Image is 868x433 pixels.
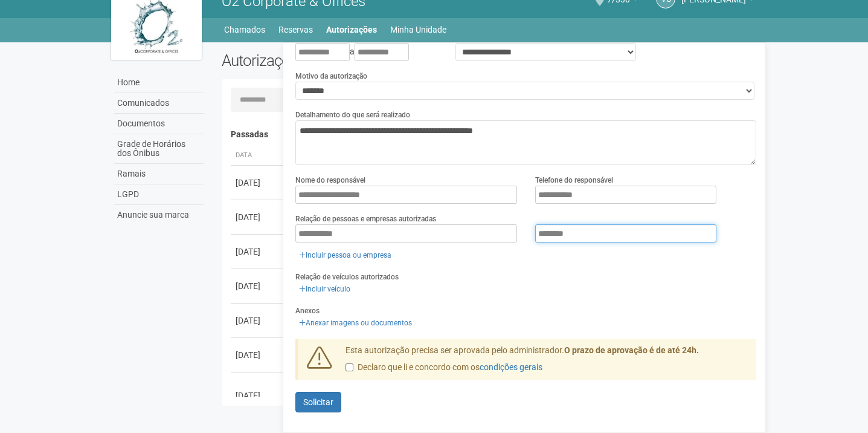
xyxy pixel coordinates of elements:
[231,130,748,139] h4: Passadas
[231,146,285,166] th: Data
[390,21,446,38] a: Minha Unidade
[278,21,313,38] a: Reservas
[222,51,480,70] h2: Autorizações
[295,43,437,61] div: a
[224,21,265,38] a: Chamados
[114,184,204,205] a: LGPD
[346,362,542,374] label: Declaro que li e concordo com os
[114,93,204,114] a: Comunicados
[326,21,377,38] a: Autorizações
[336,345,757,380] div: Esta autorização precisa ser aprovada pelo administrador.
[295,109,410,120] label: Detalhamento do que será realizado
[346,363,353,371] input: Declaro que li e concordo com oscondições gerais
[295,272,399,282] label: Relação de veículos autorizados
[236,211,280,223] div: [DATE]
[295,305,320,316] label: Anexos
[535,175,613,186] label: Telefone do responsável
[236,389,280,402] div: [DATE]
[236,177,280,189] div: [DATE]
[303,397,333,407] span: Solicitar
[236,280,280,292] div: [DATE]
[236,349,280,361] div: [DATE]
[295,392,341,412] button: Solicitar
[480,362,542,372] a: condições gerais
[295,71,367,82] label: Motivo da autorização
[295,316,416,330] a: Anexar imagens ou documentos
[114,205,204,225] a: Anuncie sua marca
[114,114,204,134] a: Documentos
[295,249,395,262] a: Incluir pessoa ou empresa
[114,134,204,164] a: Grade de Horários dos Ônibus
[564,345,699,355] strong: O prazo de aprovação é de até 24h.
[295,282,354,296] a: Incluir veículo
[114,73,204,93] a: Home
[114,164,204,184] a: Ramais
[295,213,436,224] label: Relação de pessoas e empresas autorizadas
[295,175,365,186] label: Nome do responsável
[236,246,280,258] div: [DATE]
[236,314,280,327] div: [DATE]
